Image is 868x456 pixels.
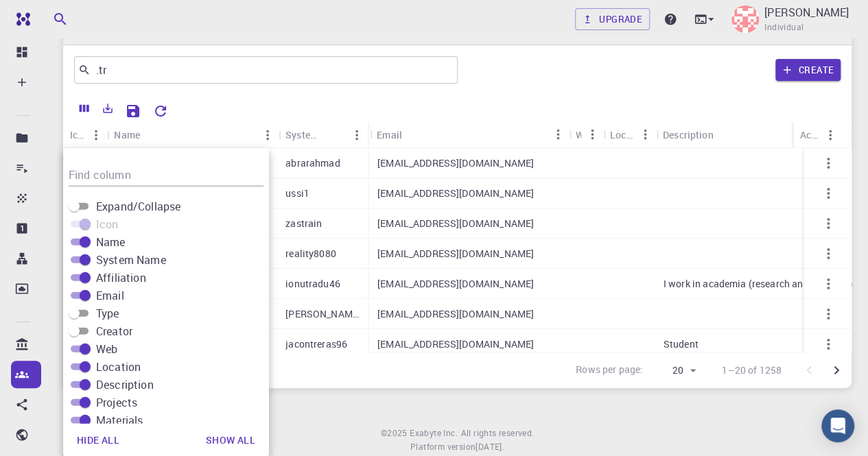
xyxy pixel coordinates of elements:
span: Icon [96,216,119,232]
a: Upgrade [575,8,650,30]
p: Student [664,337,699,351]
p: jacontreras96 [285,337,347,351]
div: 20 [648,361,700,381]
p: ussi1 [285,187,309,200]
div: Description [663,121,714,148]
span: System Name [96,252,166,268]
button: Go to next page [823,357,850,384]
button: Sort [140,124,162,146]
div: Icon [70,121,85,148]
div: Location [603,121,656,148]
img: JD Francois [731,5,759,33]
img: logo [11,12,30,26]
span: Web [96,341,117,357]
p: [EMAIL_ADDRESS][DOMAIN_NAME] [377,156,534,170]
div: System Name [279,121,368,148]
p: ionutradu46 [285,277,340,291]
button: Menu [634,123,656,145]
button: Sort [324,124,346,146]
p: [EMAIL_ADDRESS][DOMAIN_NAME] [377,187,534,200]
button: Create [775,59,841,81]
div: Actions [800,121,819,148]
span: Email [96,287,124,304]
button: Menu [547,123,569,145]
p: abrarahmad [285,156,340,170]
span: © 2025 [381,427,410,440]
button: Save Explorer Settings [119,97,147,125]
button: Columns [73,97,96,119]
div: Name [107,121,279,148]
div: Email [370,121,569,148]
span: Name [96,234,126,250]
p: [PERSON_NAME] [285,307,361,321]
div: Location [610,121,634,148]
p: [EMAIL_ADDRESS][DOMAIN_NAME] [377,247,534,261]
input: Column title [69,165,263,187]
div: Web [576,121,581,148]
p: [EMAIL_ADDRESS][DOMAIN_NAME] [377,217,534,230]
div: Name [114,121,140,148]
span: Expand/Collapse [96,198,180,215]
span: Type [96,305,119,322]
div: Email [377,121,402,148]
p: [EMAIL_ADDRESS][DOMAIN_NAME] [377,307,534,321]
span: Projects [96,394,137,411]
div: System Name [285,121,324,148]
button: Menu [581,123,603,145]
span: All rights reserved. [460,427,534,440]
p: zastrain [285,217,322,230]
div: Open Intercom Messenger [821,409,854,442]
div: Icon [63,121,107,148]
button: Menu [85,124,107,146]
button: Menu [819,124,841,146]
p: [EMAIL_ADDRESS][DOMAIN_NAME] [377,337,534,351]
a: Exabyte Inc. [410,427,458,440]
button: Sort [402,123,424,145]
span: Creator [96,323,132,339]
p: reality8080 [285,247,336,261]
button: Export [96,97,119,119]
p: Rows per page: [576,363,643,379]
span: Platform version [410,440,476,454]
button: Menu [257,124,279,146]
span: Affiliation [96,269,146,286]
button: Reset Explorer Settings [147,97,174,125]
div: Web [569,121,603,148]
a: [DATE]. [476,440,504,454]
div: Affiliation [71,121,370,148]
span: Individual [764,21,804,34]
span: Support [27,10,77,22]
p: [EMAIL_ADDRESS][DOMAIN_NAME] [377,277,534,291]
p: 1–20 of 1258 [722,363,782,377]
span: Location [96,359,141,375]
button: Show all [195,427,266,454]
p: [PERSON_NAME] [764,4,849,21]
button: Menu [346,124,368,146]
div: Actions [793,121,841,148]
span: Materials [96,412,143,429]
span: [DATE] . [476,441,504,452]
span: Description [96,376,154,393]
button: Hide all [66,427,130,454]
span: Exabyte Inc. [410,427,458,438]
